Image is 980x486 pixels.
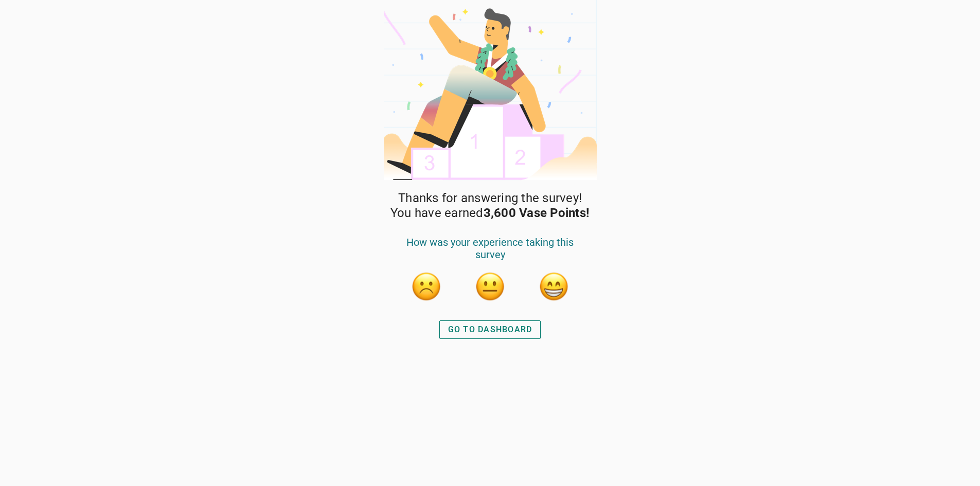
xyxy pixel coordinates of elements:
span: Thanks for answering the survey! [398,191,582,206]
div: How was your experience taking this survey [395,236,586,271]
span: You have earned [390,206,590,221]
button: GO TO DASHBOARD [439,320,541,339]
strong: 3,600 Vase Points! [484,206,590,220]
div: GO TO DASHBOARD [448,323,532,336]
